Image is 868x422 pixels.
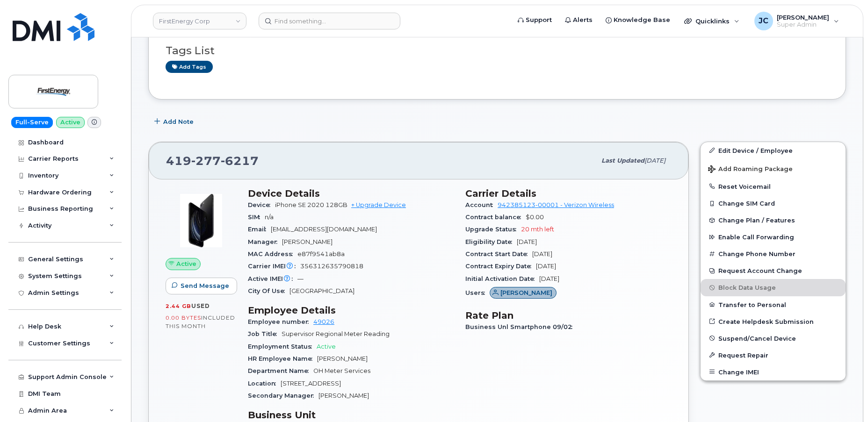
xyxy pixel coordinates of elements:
span: Support [526,15,552,25]
span: Email [248,226,271,233]
button: Enable Call Forwarding [701,229,846,245]
span: included this month [166,314,235,329]
span: Contract balance [465,214,526,221]
span: Active IMEI [248,275,297,282]
span: Knowledge Base [614,15,670,25]
span: Contract Start Date [465,250,532,257]
button: Transfer to Personal [701,296,846,313]
span: Active [176,259,196,268]
span: [PERSON_NAME] [318,392,369,399]
span: [DATE] [539,275,559,282]
div: Quicklinks [678,12,746,30]
span: Account [465,201,498,208]
span: Upgrade Status [465,226,521,233]
a: Support [511,11,558,29]
span: [PERSON_NAME] [317,355,368,362]
button: Add Roaming Package [701,159,846,178]
span: Add Note [163,117,194,126]
span: 277 [191,154,221,168]
span: Enable Call Forwarding [718,234,794,241]
iframe: Messenger Launcher [827,381,861,415]
span: used [191,302,210,309]
span: 0.00 Bytes [166,315,201,321]
span: Contract Expiry Date [465,263,536,270]
span: [DATE] [532,250,552,257]
span: [DATE] [644,157,665,164]
a: Edit Device / Employee [701,142,846,159]
span: Job Title [248,330,282,337]
a: + Upgrade Device [351,201,406,208]
span: Location [248,380,281,387]
span: Send Message [181,281,229,290]
span: HR Employee Name [248,355,317,362]
a: FirstEnergy Corp [153,13,246,29]
a: Create Helpdesk Submission [701,313,846,330]
button: Reset Voicemail [701,178,846,195]
span: [PERSON_NAME] [500,288,552,297]
span: Active [317,343,336,350]
span: [PERSON_NAME] [777,14,829,21]
span: Suspend/Cancel Device [718,335,796,342]
button: Change Plan / Features [701,212,846,229]
span: Initial Activation Date [465,275,539,282]
h3: Device Details [248,188,454,199]
span: Carrier IMEI [248,263,300,270]
span: Last updated [601,157,644,164]
span: [DATE] [517,238,537,245]
a: 942385123-00001 - Verizon Wireless [498,201,614,208]
span: JC [759,15,768,27]
button: Add Note [148,114,202,130]
span: [EMAIL_ADDRESS][DOMAIN_NAME] [271,226,377,233]
span: [GEOGRAPHIC_DATA] [289,287,354,294]
h3: Tags List [166,45,829,57]
span: Manager [248,238,282,245]
h3: Rate Plan [465,310,672,321]
span: Quicklinks [695,17,730,25]
img: image20231002-3703462-2fle3a.jpeg [173,193,229,249]
button: Request Account Change [701,262,846,279]
span: Super Admin [777,21,829,29]
span: Secondary Manager [248,392,318,399]
a: [PERSON_NAME] [490,289,557,296]
h3: Business Unit [248,409,454,421]
h3: Employee Details [248,305,454,316]
span: Business Unl Smartphone 09/02 [465,323,577,330]
a: 49026 [313,318,334,325]
span: [STREET_ADDRESS] [281,380,341,387]
span: 20 mth left [521,226,554,233]
button: Suspend/Cancel Device [701,330,846,347]
h3: Carrier Details [465,188,672,199]
button: Block Data Usage [701,279,846,296]
span: MAC Address [248,250,297,257]
span: [PERSON_NAME] [282,238,333,245]
span: 6217 [221,154,259,168]
span: SIM [248,214,265,221]
span: OH Meter Services [313,367,370,374]
a: Knowledge Base [599,11,677,29]
span: iPhone SE 2020 128GB [275,201,347,208]
span: Change Plan / Features [718,217,795,224]
span: City Of Use [248,287,289,294]
a: Add tags [166,61,213,72]
span: e87f9541ab8a [297,250,345,257]
button: Change SIM Card [701,195,846,212]
span: Eligibility Date [465,238,517,245]
a: Alerts [558,11,599,29]
span: Employee number [248,318,313,325]
span: Users [465,289,490,296]
span: 419 [166,154,259,168]
span: n/a [265,214,274,221]
span: Employment Status [248,343,317,350]
button: Change IMEI [701,364,846,380]
span: [DATE] [536,263,556,270]
span: $0.00 [526,214,544,221]
span: 356312635790818 [300,263,363,270]
div: Jene Cook [748,12,846,30]
span: Department Name [248,367,313,374]
span: 2.44 GB [166,303,191,309]
span: — [297,275,304,282]
span: Alerts [573,15,593,25]
button: Change Phone Number [701,245,846,262]
button: Send Message [166,278,237,294]
input: Find something... [259,13,400,29]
